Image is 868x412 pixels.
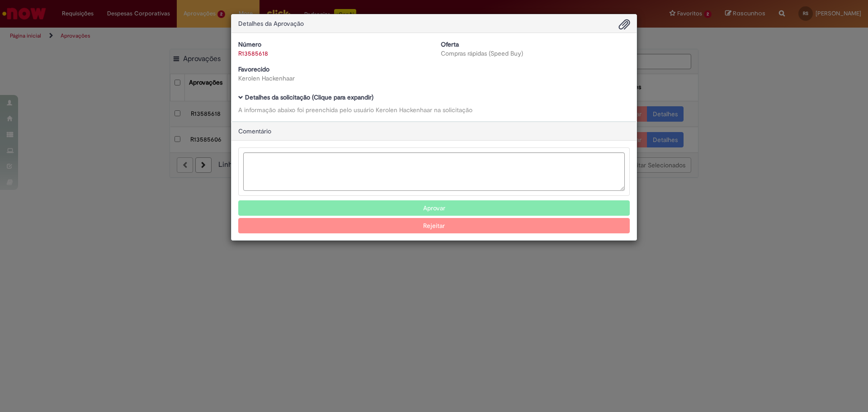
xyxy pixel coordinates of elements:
div: Compras rápidas (Speed Buy) [441,49,630,58]
h5: Detalhes da solicitação (Clique para expandir) [238,94,630,101]
div: Kerolen Hackenhaar [238,74,427,83]
b: Oferta [441,40,459,48]
div: A informação abaixo foi preenchida pelo usuário Kerolen Hackenhaar na solicitação [238,105,630,114]
span: Comentário [238,127,271,135]
b: Favorecido [238,65,269,73]
b: Detalhes da solicitação (Clique para expandir) [245,93,373,101]
span: Detalhes da Aprovação [238,19,304,28]
button: Aprovar [238,200,630,216]
b: Número [238,40,261,48]
button: Rejeitar [238,218,630,233]
a: R13585618 [238,49,268,57]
